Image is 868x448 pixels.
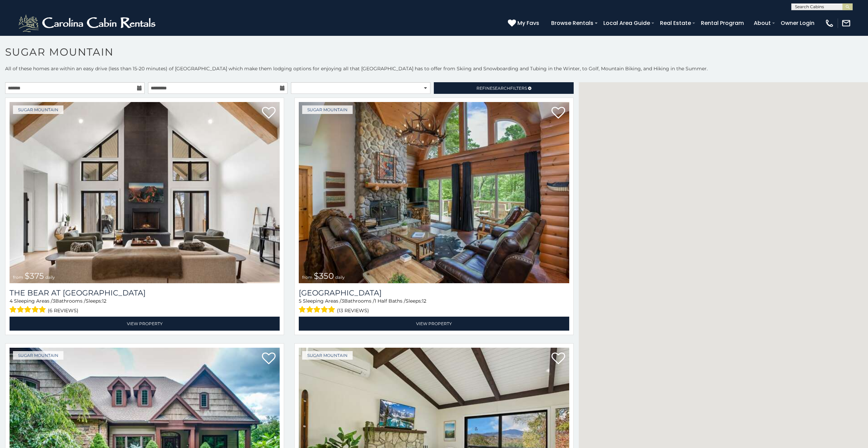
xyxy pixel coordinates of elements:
[750,17,774,29] a: About
[841,18,851,28] img: mail-regular-white.png
[551,106,565,120] a: Add to favorites
[341,298,344,304] span: 3
[10,288,280,298] h3: The Bear At Sugar Mountain
[299,317,569,331] a: View Property
[548,17,597,29] a: Browse Rentals
[492,86,510,91] span: Search
[434,82,573,94] a: RefineSearchFilters
[299,102,569,283] img: Grouse Moor Lodge
[299,288,569,298] h3: Grouse Moor Lodge
[551,352,565,366] a: Add to favorites
[508,19,541,28] a: My Favs
[262,352,276,366] a: Add to favorites
[314,271,334,281] span: $350
[825,18,834,28] img: phone-regular-white.png
[102,298,106,304] span: 12
[10,317,280,331] a: View Property
[422,298,426,304] span: 12
[299,288,569,298] a: [GEOGRAPHIC_DATA]
[600,17,653,29] a: Local Area Guide
[299,298,569,315] div: Sleeping Areas / Bathrooms / Sleeps:
[17,13,159,33] img: White-1-2.png
[302,351,353,360] a: Sugar Mountain
[13,105,63,114] a: Sugar Mountain
[777,17,818,29] a: Owner Login
[10,298,13,304] span: 4
[517,19,539,27] span: My Favs
[657,17,694,29] a: Real Estate
[45,275,55,280] span: daily
[10,298,280,315] div: Sleeping Areas / Bathrooms / Sleeps:
[10,288,280,298] a: The Bear At [GEOGRAPHIC_DATA]
[697,17,747,29] a: Rental Program
[10,102,280,283] a: The Bear At Sugar Mountain from $375 daily
[476,86,527,91] span: Refine Filters
[374,298,406,304] span: 1 Half Baths /
[10,102,280,283] img: The Bear At Sugar Mountain
[53,298,55,304] span: 3
[335,275,345,280] span: daily
[48,306,78,315] span: (6 reviews)
[299,102,569,283] a: Grouse Moor Lodge from $350 daily
[262,106,276,120] a: Add to favorites
[25,271,44,281] span: $375
[13,275,23,280] span: from
[302,105,353,114] a: Sugar Mountain
[13,351,63,360] a: Sugar Mountain
[337,306,369,315] span: (13 reviews)
[302,275,312,280] span: from
[299,298,301,304] span: 5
